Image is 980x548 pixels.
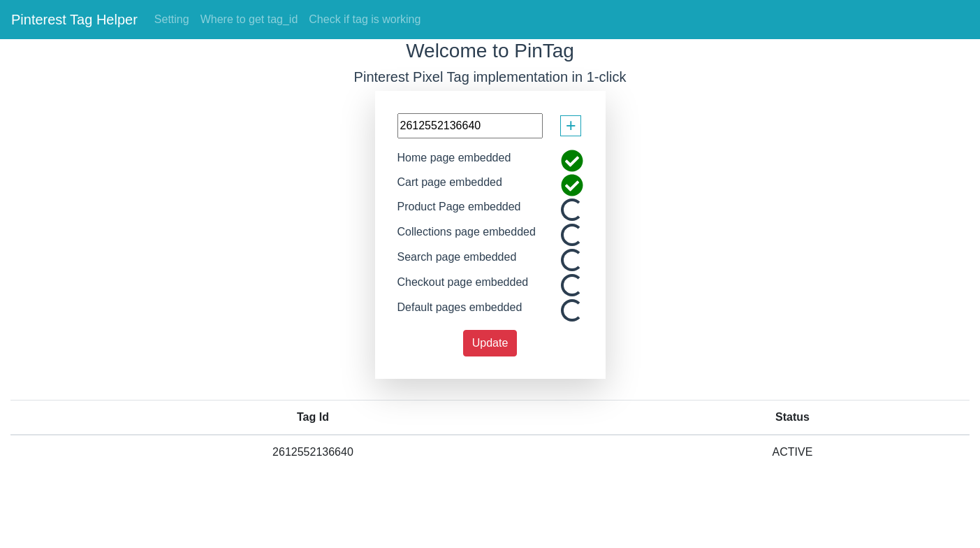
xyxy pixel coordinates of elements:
a: Check if tag is working [303,6,426,34]
a: Setting [149,6,195,34]
span: Update [472,337,509,349]
div: Cart page embedded [387,174,513,199]
th: Tag Id [10,400,615,435]
td: ACTIVE [615,435,970,469]
td: 2612552136640 [10,435,615,469]
div: Search page embedded [387,249,527,274]
div: Product Page embedded [387,199,532,224]
div: Checkout page embedded [387,274,539,299]
div: Collections page embedded [387,224,546,249]
th: Status [615,400,970,435]
a: Where to get tag_id [195,6,304,34]
a: Pinterest Tag Helper [11,6,138,34]
button: Update [463,330,518,356]
div: Default pages embedded [387,299,533,324]
div: Home page embedded [387,150,522,174]
span: + [566,113,576,139]
input: paste your tag id here [397,113,543,138]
